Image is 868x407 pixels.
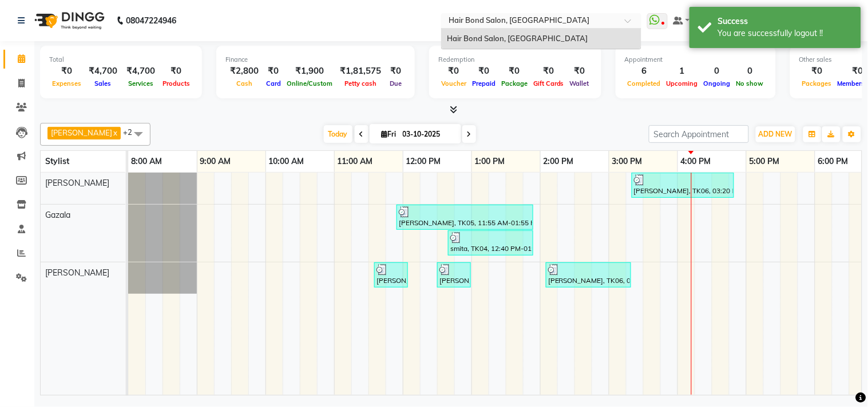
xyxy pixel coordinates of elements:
a: 3:00 PM [609,153,645,170]
a: 10:00 AM [266,153,307,170]
div: 1 [664,65,701,78]
span: Gazala [45,210,70,220]
div: Total [49,55,193,65]
span: No show [734,79,767,87]
span: Online/Custom [284,79,335,87]
span: Today [324,125,352,143]
div: ₹2,800 [225,65,263,78]
div: ₹0 [386,65,406,78]
div: [PERSON_NAME], TK06, 02:05 PM-03:20 PM, HAIR WASH - Classic Hairwash Medium,HAIR CUTS - Haircut [547,264,630,286]
span: Upcoming [664,79,701,87]
span: Products [160,79,193,87]
span: Cash [233,79,255,87]
span: Services [125,79,156,87]
span: Petty cash [342,79,379,87]
div: ₹4,700 [84,65,122,78]
b: 08047224946 [126,5,176,37]
div: Appointment [625,55,767,65]
div: 6 [625,65,664,78]
span: [PERSON_NAME] [45,268,109,278]
span: Stylist [45,156,69,166]
span: +2 [123,127,141,137]
a: 9:00 AM [197,153,234,170]
div: ₹1,81,575 [335,65,386,78]
a: 1:00 PM [472,153,508,170]
span: [PERSON_NAME] [51,128,112,137]
span: Hair Bond Salon, [GEOGRAPHIC_DATA] [447,34,588,43]
a: 5:00 PM [747,153,783,170]
div: [PERSON_NAME], TK02, 11:35 AM-12:05 PM, HAIR CUTS - Kids Haircut (upto 4yrs) [375,264,407,286]
div: ₹0 [160,65,193,78]
a: 4:00 PM [678,153,714,170]
a: 2:00 PM [541,153,577,170]
div: Redemption [438,55,592,65]
span: Sales [92,79,114,87]
div: ₹0 [799,65,835,78]
span: [PERSON_NAME] [45,178,109,188]
input: Search Appointment [649,125,749,143]
div: ₹0 [567,65,592,78]
div: ₹0 [469,65,498,78]
span: Package [498,79,530,87]
div: [PERSON_NAME], TK03, 12:30 PM-01:00 PM, HAIR SERVICES (MEN) - Men's Haircut [PERSON_NAME] [438,264,470,286]
span: Card [263,79,284,87]
img: logo [29,5,108,37]
span: Fri [379,130,399,138]
span: ADD NEW [759,130,792,138]
div: 0 [734,65,767,78]
div: Finance [225,55,406,65]
a: 11:00 AM [335,153,376,170]
div: 0 [701,65,734,78]
div: ₹0 [530,65,567,78]
div: ₹1,900 [284,65,335,78]
span: Ongoing [701,79,734,87]
a: 12:00 PM [403,153,444,170]
span: Prepaid [469,79,498,87]
a: x [112,128,117,137]
div: smita, TK04, 12:40 PM-01:55 PM, HAIR CUTS - Haircut,HAIR WASH - Classic Hairwash Medium [449,232,532,254]
span: Wallet [567,79,592,87]
div: You are successfully logout !! [718,27,853,39]
div: [PERSON_NAME], TK06, 03:20 PM-04:50 PM, NAILS SERVICES - Fake Nails / Stick on [633,174,733,196]
ng-dropdown-panel: Options list [441,28,641,50]
span: Voucher [438,79,469,87]
span: Completed [625,79,664,87]
span: Expenses [49,79,84,87]
div: ₹0 [263,65,284,78]
span: Packages [799,79,835,87]
a: 6:00 PM [815,153,851,170]
input: 2025-10-03 [399,126,457,143]
div: ₹0 [438,65,469,78]
span: Gift Cards [530,79,567,87]
button: ADD NEW [756,126,795,142]
div: ₹0 [498,65,530,78]
div: ₹0 [49,65,84,78]
div: Success [718,15,853,27]
a: 8:00 AM [128,153,165,170]
div: [PERSON_NAME], TK05, 11:55 AM-01:55 PM, HAIR COLOR - Highlights Medium [398,206,532,228]
span: Due [387,79,405,87]
div: ₹4,700 [122,65,160,78]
